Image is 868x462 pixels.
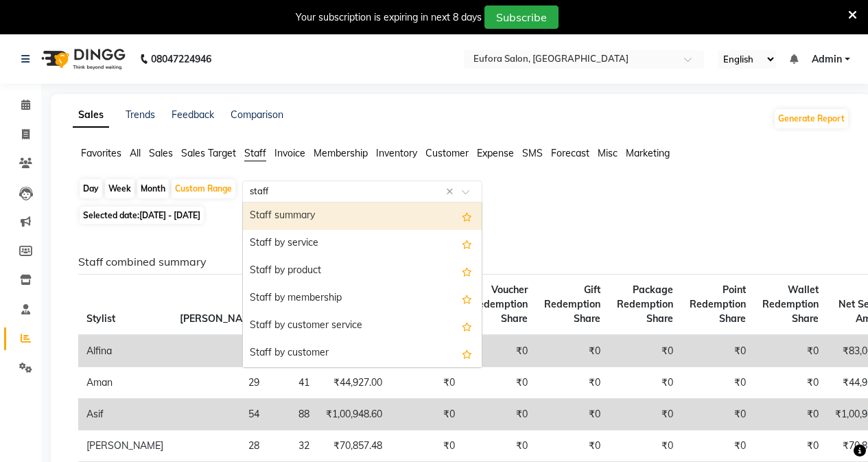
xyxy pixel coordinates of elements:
[681,335,754,367] td: ₹0
[181,147,236,159] span: Sales Target
[73,103,109,128] a: Sales
[243,285,482,312] div: Staff by membership
[318,399,390,430] td: ₹1,00,948.60
[80,179,102,198] div: Day
[812,52,842,67] span: Admin
[296,10,482,25] div: Your subscription is expiring in next 8 days
[244,147,266,159] span: Staff
[536,335,609,367] td: ₹0
[446,185,458,199] span: Clear all
[463,335,536,367] td: ₹0
[536,367,609,399] td: ₹0
[268,430,318,462] td: 32
[78,335,172,367] td: Alfina
[243,257,482,285] div: Staff by product
[762,284,819,325] span: Wallet Redemption Share
[681,399,754,430] td: ₹0
[544,284,600,325] span: Gift Redemption Share
[78,430,172,462] td: [PERSON_NAME]
[390,367,463,399] td: ₹0
[314,147,368,159] span: Membership
[172,367,268,399] td: 29
[690,284,746,325] span: Point Redemption Share
[681,430,754,462] td: ₹0
[376,147,417,159] span: Inventory
[463,399,536,430] td: ₹0
[243,203,482,230] div: Staff summary
[149,147,173,159] span: Sales
[754,367,827,399] td: ₹0
[318,430,390,462] td: ₹70,857.48
[598,147,618,159] span: Misc
[243,340,482,367] div: Staff by customer
[231,108,283,121] a: Comparison
[754,430,827,462] td: ₹0
[609,335,681,367] td: ₹0
[126,108,155,121] a: Trends
[681,367,754,399] td: ₹0
[536,430,609,462] td: ₹0
[754,335,827,367] td: ₹0
[268,399,318,430] td: 88
[180,312,259,325] span: [PERSON_NAME]
[137,179,169,198] div: Month
[130,147,141,159] span: All
[243,230,482,257] div: Staff by service
[86,312,115,325] span: Stylist
[463,367,536,399] td: ₹0
[172,179,235,198] div: Custom Range
[390,430,463,462] td: ₹0
[522,147,543,159] span: SMS
[274,147,305,159] span: Invoice
[172,399,268,430] td: 54
[243,312,482,340] div: Staff by customer service
[463,430,536,462] td: ₹0
[536,399,609,430] td: ₹0
[268,367,318,399] td: 41
[151,40,211,78] b: 08047224946
[462,345,472,362] span: Add this report to Favorites List
[78,399,172,430] td: Asif
[390,399,463,430] td: ₹0
[462,318,472,334] span: Add this report to Favorites List
[551,147,589,159] span: Forecast
[139,210,200,220] span: [DATE] - [DATE]
[462,235,472,252] span: Add this report to Favorites List
[78,255,838,268] h6: Staff combined summary
[172,430,268,462] td: 28
[754,399,827,430] td: ₹0
[105,179,134,198] div: Week
[626,147,670,159] span: Marketing
[775,109,848,128] button: Generate Report
[172,335,268,367] td: 51
[81,147,121,159] span: Favorites
[80,207,204,224] span: Selected date:
[462,290,472,307] span: Add this report to Favorites List
[609,430,681,462] td: ₹0
[172,108,214,121] a: Feedback
[484,5,559,29] button: Subscribe
[78,367,172,399] td: Aman
[425,147,469,159] span: Customer
[477,147,514,159] span: Expense
[617,284,673,325] span: Package Redemption Share
[242,202,482,368] ng-dropdown-panel: Options list
[471,284,528,325] span: Voucher Redemption Share
[462,208,472,224] span: Add this report to Favorites List
[318,367,390,399] td: ₹44,927.00
[609,399,681,430] td: ₹0
[462,263,472,279] span: Add this report to Favorites List
[35,40,129,78] img: logo
[609,367,681,399] td: ₹0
